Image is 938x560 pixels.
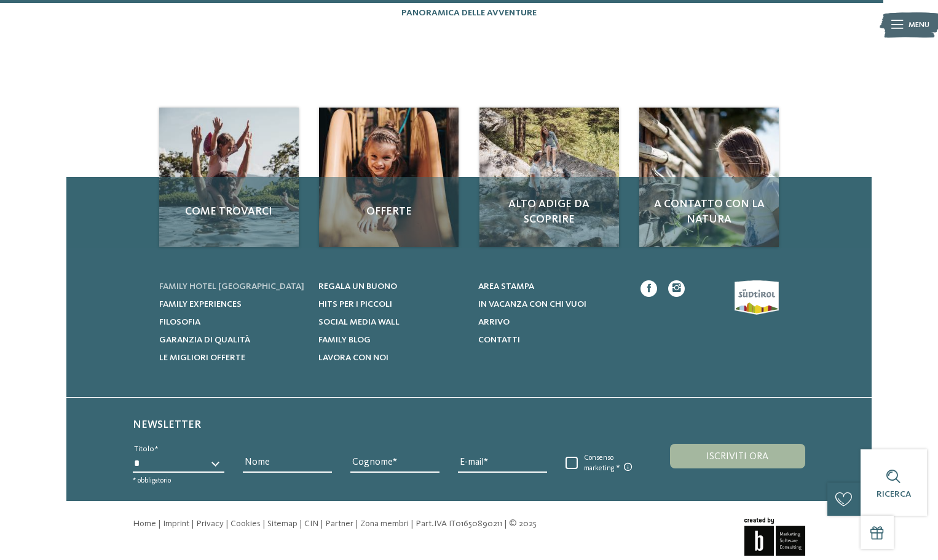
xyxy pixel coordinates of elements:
[159,298,305,310] a: Family experiences
[325,519,353,528] a: Partner
[318,316,464,328] a: Social Media Wall
[509,519,537,528] span: © 2025
[320,519,323,528] span: |
[478,336,520,344] span: Contatti
[159,352,305,364] a: Le migliori offerte
[478,300,586,309] span: In vacanza con chi vuoi
[159,336,250,344] span: Garanzia di qualità
[744,518,805,556] img: Brandnamic GmbH | Leading Hospitality Solutions
[196,519,224,528] a: Privacy
[163,519,189,528] a: Imprint
[478,318,510,326] span: Arrivo
[191,519,194,528] span: |
[416,519,502,528] span: Part.IVA IT01650890211
[330,204,447,219] span: Offerte
[318,353,388,362] span: Lavora con noi
[159,318,200,326] span: Filosofia
[319,108,459,247] img: Il family hotel a Chienes nel cuore della Val Pusteria
[318,300,392,309] span: Hits per i piccoli
[159,108,299,247] a: Il family hotel a Chienes nel cuore della Val Pusteria Come trovarci
[159,108,299,247] img: Il family hotel a Chienes nel cuore della Val Pusteria
[318,298,464,310] a: Hits per i piccoli
[877,490,911,499] span: Ricerca
[355,519,358,528] span: |
[318,318,400,326] span: Social Media Wall
[318,352,464,364] a: Lavora con noi
[226,519,229,528] span: |
[133,477,171,484] span: * obbligatorio
[159,334,305,346] a: Garanzia di qualità
[319,108,459,247] a: Il family hotel a Chienes nel cuore della Val Pusteria Offerte
[170,204,288,219] span: Come trovarci
[133,419,201,430] span: Newsletter
[318,334,464,346] a: Family Blog
[478,316,624,328] a: Arrivo
[159,300,242,309] span: Family experiences
[133,519,156,528] a: Home
[578,454,642,473] span: Consenso marketing
[262,519,266,528] span: |
[670,444,805,468] button: Iscriviti ora
[479,108,619,247] a: Il family hotel a Chienes nel cuore della Val Pusteria Alto Adige da scoprire
[478,298,624,310] a: In vacanza con chi vuoi
[478,282,534,291] span: Area stampa
[478,334,624,346] a: Contatti
[318,336,371,344] span: Family Blog
[158,519,161,528] span: |
[479,108,619,247] img: Il family hotel a Chienes nel cuore della Val Pusteria
[318,280,464,293] a: Regala un buono
[318,282,397,291] span: Regala un buono
[360,519,409,528] a: Zona membri
[639,108,779,247] img: Il family hotel a Chienes nel cuore della Val Pusteria
[401,9,537,17] a: Panoramica delle avventure
[491,197,608,227] span: Alto Adige da scoprire
[650,197,768,227] span: A contatto con la natura
[706,452,768,462] span: Iscriviti ora
[299,519,302,528] span: |
[267,519,298,528] a: Sitemap
[159,316,305,328] a: Filosofia
[159,353,245,362] span: Le migliori offerte
[159,280,305,293] a: Family hotel [GEOGRAPHIC_DATA]
[639,108,779,247] a: Il family hotel a Chienes nel cuore della Val Pusteria A contatto con la natura
[411,519,414,528] span: |
[231,519,261,528] a: Cookies
[478,280,624,293] a: Area stampa
[504,519,507,528] span: |
[304,519,318,528] a: CIN
[159,282,304,291] span: Family hotel [GEOGRAPHIC_DATA]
